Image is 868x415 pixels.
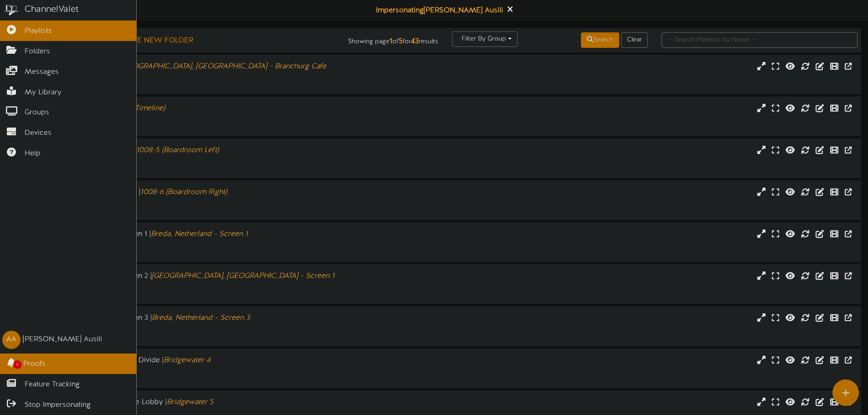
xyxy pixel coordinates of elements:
span: Devices [25,128,51,138]
div: Landscape ( 16:9 ) [36,198,369,205]
span: Feature Tracking [25,379,80,390]
div: # 9775 [36,80,369,87]
span: Proofs [23,359,46,369]
i: 1008-5 (Boardroom Left) [136,146,219,154]
div: AA [2,331,21,349]
button: Create New Folder [105,35,196,46]
span: My Library [25,87,62,98]
strong: 1 [390,37,392,46]
button: Filter By Group [452,31,518,47]
span: Messages [25,67,59,77]
i: Bridgewater 5 [167,398,214,406]
div: Bridgewater - Continental Divide | [36,355,369,366]
button: Search [581,32,619,48]
div: Landscape ( 16:9 ) [36,114,369,122]
div: Breda, Netherland - Screen 1 | [36,229,369,240]
div: # 11046 [36,289,369,297]
i: [GEOGRAPHIC_DATA], [GEOGRAPHIC_DATA] - Branchurg Cafe [121,62,326,71]
div: Landscape ( 16:9 ) [36,156,369,164]
div: Landscape ( 16:9 ) [36,240,369,247]
i: Breda, Netherland - Screen 3 [152,314,250,322]
div: # 12330 [36,247,369,255]
div: [PERSON_NAME] Ausili [23,334,102,345]
div: Branchurg - Kitchen | [36,61,369,72]
i: Breda, Netherland - Screen 1 [151,230,248,238]
div: # 8356 [36,374,369,381]
div: # 13244 [36,331,369,339]
div: # 12467 [36,205,369,213]
div: 1008-6 (Boardroom Right) | [36,187,369,198]
span: 0 [13,360,21,369]
i: 1008-6 (Boardroom Right) [140,188,227,196]
span: Folders [25,46,50,57]
div: Bridgewater - Front Range Lobby | [36,397,369,408]
div: Landscape ( 16:9 ) [36,282,369,289]
button: Clear [621,32,648,48]
div: # 12466 [36,164,369,171]
span: Groups [25,108,49,118]
i: 1002-1 (Timeline) [109,104,165,113]
span: Help [25,149,41,159]
strong: 43 [411,37,419,46]
div: 1008-5 (Boardroom Left) | [36,145,369,156]
div: Breda, Netherland - Screen 3 | [36,313,369,323]
i: [GEOGRAPHIC_DATA], [GEOGRAPHIC_DATA] - Screen 1 [152,272,334,280]
strong: 5 [399,37,403,46]
div: Landscape ( 16:9 ) [36,72,369,80]
span: Stop Impersonating [25,400,91,410]
div: # 12463 [36,122,369,129]
span: Playlists [25,26,52,36]
div: Showing page of for results [306,31,445,47]
input: -- Search Playlists by Name -- [662,32,858,48]
div: ChannelValet [25,3,79,16]
div: Breda, Netherland - Screen 2 | [36,271,369,282]
i: Bridgewater 4 [164,356,211,364]
div: 1002-1 (Timeline) | [36,103,369,114]
div: Landscape ( 16:9 ) [36,323,369,331]
div: Landscape ( 16:9 ) [36,365,369,373]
